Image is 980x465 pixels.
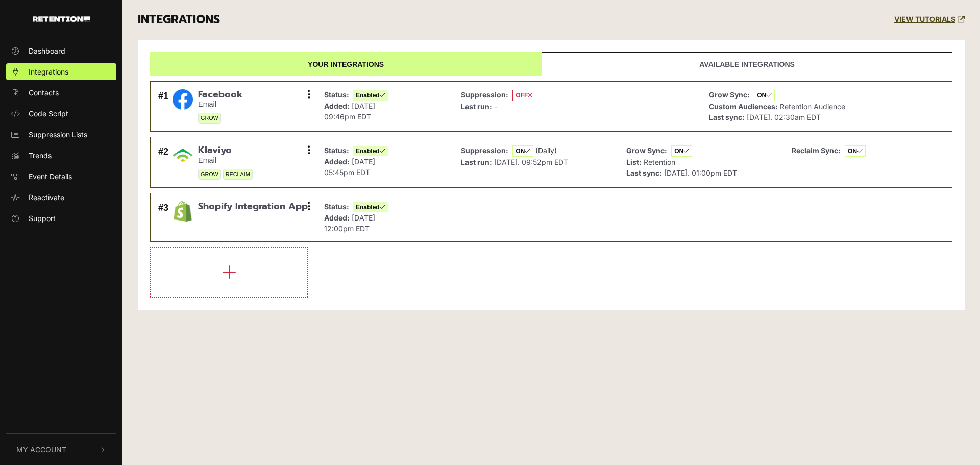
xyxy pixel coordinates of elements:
strong: Last sync: [709,113,745,121]
span: GROW [198,169,221,180]
strong: Status: [324,146,349,155]
span: Reactivate [29,192,64,203]
strong: List: [626,158,642,166]
span: ON [512,145,533,157]
a: Reactivate [6,189,116,206]
strong: Grow Sync: [626,146,667,155]
img: Klaviyo [173,145,193,165]
a: Suppression Lists [6,126,116,143]
a: Your integrations [150,52,542,76]
strong: Reclaim Sync: [792,146,841,155]
strong: Suppression: [461,90,508,99]
span: Support [29,213,56,224]
a: Code Script [6,105,116,122]
span: Shopify Integration App [198,201,308,212]
span: Klaviyo [198,145,253,156]
span: Suppression Lists [29,129,87,140]
small: Email [198,156,253,165]
img: Facebook [173,89,193,110]
a: Event Details [6,168,116,185]
div: #2 [158,145,168,180]
span: Dashboard [29,45,65,56]
span: (Daily) [535,146,557,155]
strong: Grow Sync: [709,90,750,99]
span: Contacts [29,87,59,98]
a: Trends [6,147,116,164]
div: #3 [158,201,168,234]
span: [DATE] 12:00pm EDT [324,213,375,233]
a: Support [6,210,116,227]
strong: Status: [324,90,349,99]
span: Enabled [353,146,388,156]
strong: Added: [324,213,350,222]
span: [DATE]. 09:52pm EDT [494,158,568,166]
span: OFF [512,90,535,101]
span: Code Script [29,108,68,119]
img: Retention.com [33,16,90,22]
strong: Last run: [461,102,492,111]
span: ON [671,145,692,157]
span: [DATE]. 02:30am EDT [747,113,821,121]
strong: Added: [324,102,350,110]
span: Trends [29,150,52,161]
span: Retention [644,158,675,166]
span: Integrations [29,66,68,77]
a: Dashboard [6,42,116,59]
span: RECLAIM [223,169,253,180]
span: ON [845,145,866,157]
strong: Last sync: [626,168,662,177]
span: My Account [16,444,66,455]
a: Available integrations [542,52,952,76]
span: - [494,102,497,111]
img: Shopify Integration App [173,201,193,222]
span: Facebook [198,89,242,101]
span: Retention Audience [780,102,845,111]
span: Event Details [29,171,72,182]
div: #1 [158,89,168,124]
strong: Custom Audiences: [709,102,778,111]
span: [DATE] 09:46pm EDT [324,102,375,121]
strong: Suppression: [461,146,508,155]
strong: Last run: [461,158,492,166]
strong: Status: [324,202,349,211]
span: Enabled [353,90,388,101]
small: Email [198,100,242,109]
span: GROW [198,113,221,124]
button: My Account [6,434,116,465]
span: ON [754,90,775,101]
span: [DATE]. 01:00pm EDT [664,168,737,177]
h3: INTEGRATIONS [138,13,220,27]
a: Contacts [6,84,116,101]
a: VIEW TUTORIALS [894,15,965,24]
span: Enabled [353,202,388,212]
strong: Added: [324,157,350,166]
a: Integrations [6,63,116,80]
